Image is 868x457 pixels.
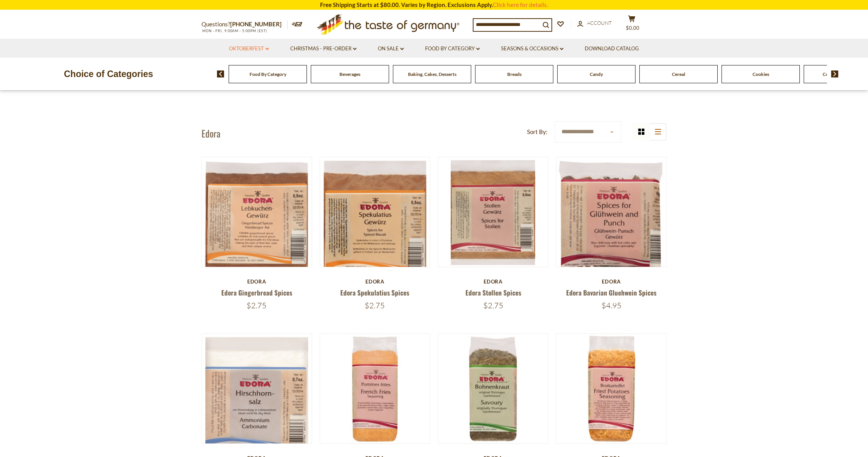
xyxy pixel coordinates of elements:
[230,21,282,27] a: [PHONE_NUMBER]
[493,1,548,8] a: Click here for details.
[527,127,548,137] label: Sort By:
[483,301,503,310] span: $2.75
[556,334,666,443] img: Edora
[585,45,639,53] a: Download Catalog
[320,157,430,293] img: Edora
[365,301,385,310] span: $2.75
[507,71,522,77] a: Breads
[217,70,224,77] img: previous arrow
[465,288,521,297] a: Edora Stollen Spices
[202,157,312,289] img: Edora
[320,334,430,443] img: Edora
[425,45,480,53] a: Food By Category
[438,278,548,285] div: Edora
[577,19,612,27] a: Account
[823,71,863,77] a: Coffee, Cocoa & Tea
[221,288,292,297] a: Edora Gingerbread Spices
[620,15,643,34] button: $0.00
[626,25,639,31] span: $0.00
[590,71,603,77] a: Candy
[378,45,404,53] a: On Sale
[246,301,267,310] span: $2.75
[201,278,312,285] div: Edora
[601,301,622,310] span: $4.95
[438,157,548,267] img: Edora
[290,45,356,53] a: Christmas - PRE-ORDER
[753,71,769,77] a: Cookies
[320,278,430,285] div: Edora
[250,71,286,77] a: Food By Category
[229,45,269,53] a: Oktoberfest
[201,19,288,29] p: Questions?
[566,288,656,297] a: Edora Bavarian Gluehwein Spices
[831,70,839,77] img: next arrow
[672,71,685,77] a: Cereal
[501,45,563,53] a: Seasons & Occasions
[587,20,612,26] span: Account
[201,127,220,139] h1: Edora
[339,71,360,77] a: Beverages
[556,278,666,285] div: Edora
[340,288,409,297] a: Edora Spekulatius Spices
[201,29,267,33] span: MON - FRI, 9:00AM - 5:00PM (EST)
[408,71,456,77] a: Baking, Cakes, Desserts
[556,157,666,287] img: Edora
[438,334,548,443] img: Edora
